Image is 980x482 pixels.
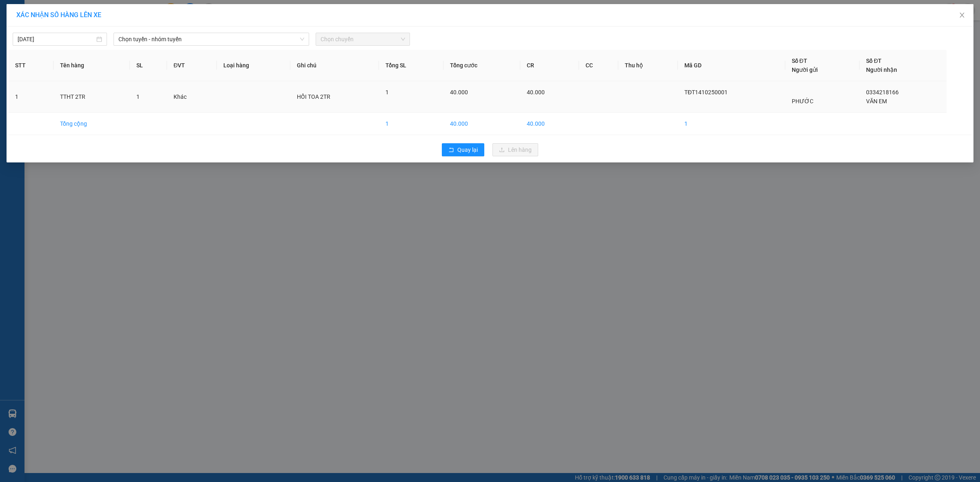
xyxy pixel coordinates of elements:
td: TTHT 2TR [53,81,129,113]
strong: Người nhận : [80,56,158,87]
span: 1 [385,89,389,96]
span: XÁC NHẬN SỐ HÀNG LÊN XE [16,11,101,19]
span: Người nhận [866,67,897,73]
span: Quay lại [457,145,478,154]
th: Loại hàng [217,50,291,81]
span: 02838 53 55 57 [4,22,44,28]
th: Thu hộ [618,50,678,81]
span: Lấy dọc đường : [3,29,59,38]
span: [DATE] Bà Trưng | [80,24,160,30]
span: 02963 533 644 [122,24,160,30]
th: STT [9,50,53,81]
span: 0334218166 [866,89,899,96]
span: Người gửi [792,67,818,73]
button: uploadLên hàng [492,143,538,156]
span: PHƯỚC [792,98,813,104]
th: Ghi chú [290,50,379,81]
strong: Người gửi : [3,51,78,79]
td: 1 [9,81,53,113]
span: 40.000 [450,89,468,96]
span: 1 [136,93,140,100]
td: 1 [678,113,785,135]
th: Tổng SL [379,50,443,81]
span: Số ĐT [866,58,882,64]
td: Khác [167,81,217,113]
td: Tổng cộng [53,113,129,135]
button: Close [951,4,973,27]
td: 40.000 [520,113,579,135]
span: Giao dọc đường : [80,31,140,40]
span: down [300,37,305,42]
span: Tản Đà (Tiền) [26,5,72,14]
td: 1 [379,113,443,135]
th: ĐVT [167,50,217,81]
input: 14/10/2025 [18,35,95,44]
button: rollbackQuay lại [442,143,484,156]
span: Số ĐT [792,58,807,64]
th: Tên hàng [53,50,129,81]
span: rollback [448,147,454,153]
th: SL [130,50,167,81]
span: VĂN EM [866,98,887,104]
strong: VP Gửi : [3,6,72,14]
span: VĂN EM [80,44,158,90]
th: CR [520,50,579,81]
span: TĐT1410250001 [684,89,728,96]
span: PHƯỚC [4,59,78,82]
strong: VP Nhận : [80,5,190,22]
span: Chọn chuyến [321,33,405,45]
th: Tổng cước [443,50,520,81]
span: close [959,12,965,18]
span: HỒI TOA 2TR [297,93,330,100]
span: [GEOGRAPHIC_DATA] ([GEOGRAPHIC_DATA]) [80,4,190,23]
span: 40.000 [527,89,545,96]
th: Mã GD [678,50,785,81]
td: 40.000 [443,113,520,135]
th: CC [579,50,618,81]
span: Chọn tuyến - nhóm tuyến [118,33,304,45]
span: 026 Tản Đà - Lô E, P11, Q5 | [3,16,68,28]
